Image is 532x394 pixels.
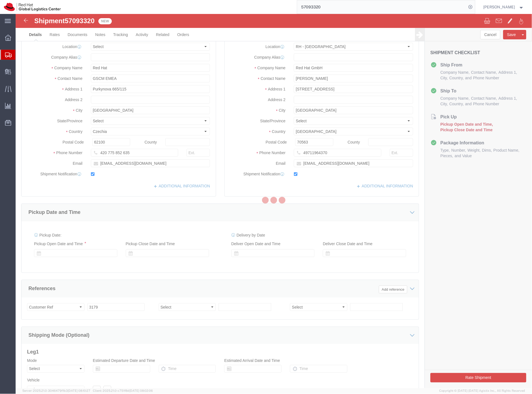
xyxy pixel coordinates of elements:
span: Client: 2025.21.0-c751f8d [93,389,153,393]
span: [DATE] 08:02:06 [129,389,153,393]
span: Copyright © [DATE]-[DATE] Agistix Inc., All Rights Reserved [439,389,525,393]
button: [PERSON_NAME] [483,4,524,10]
span: Filip Lizuch [483,4,515,10]
input: Search for shipment number, reference number [297,0,467,14]
span: [DATE] 08:10:27 [68,389,90,393]
span: Server: 2025.21.0-3046479f1b3 [22,389,90,393]
img: logo [4,3,61,11]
